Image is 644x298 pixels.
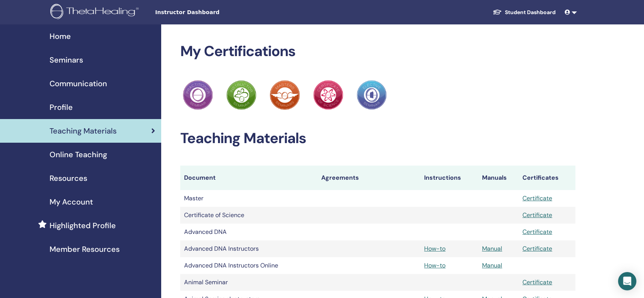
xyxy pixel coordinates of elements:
[50,125,117,137] span: Teaching Materials
[482,261,502,269] a: Manual
[522,194,552,202] a: Certificate
[180,224,317,240] td: Advanced DNA
[180,190,317,207] td: Master
[50,101,73,113] span: Profile
[522,278,552,286] a: Certificate
[50,4,141,21] img: logo.png
[357,80,386,110] img: Practitioner
[180,130,576,147] h2: Teaching Materials
[180,240,317,257] td: Advanced DNA Instructors
[618,272,636,290] div: Open Intercom Messenger
[482,245,502,253] a: Manual
[180,166,317,190] th: Document
[50,54,83,66] span: Seminars
[226,80,256,110] img: Practitioner
[50,149,107,160] span: Online Teaching
[522,245,552,253] a: Certificate
[180,274,317,291] td: Animal Seminar
[487,5,562,19] a: Student Dashboard
[180,207,317,224] td: Certificate of Science
[183,80,213,110] img: Practitioner
[317,166,421,190] th: Agreements
[50,243,120,255] span: Member Resources
[50,196,93,208] span: My Account
[50,172,87,184] span: Resources
[50,31,71,42] span: Home
[50,78,107,89] span: Communication
[522,228,552,236] a: Certificate
[180,43,576,60] h2: My Certifications
[50,220,116,231] span: Highlighted Profile
[493,9,502,15] img: graduation-cap-white.svg
[519,166,575,190] th: Certificates
[270,80,300,110] img: Practitioner
[522,211,552,219] a: Certificate
[424,261,445,269] a: How-to
[313,80,343,110] img: Practitioner
[180,257,317,274] td: Advanced DNA Instructors Online
[420,166,478,190] th: Instructions
[155,8,269,16] span: Instructor Dashboard
[424,245,445,253] a: How-to
[478,166,519,190] th: Manuals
